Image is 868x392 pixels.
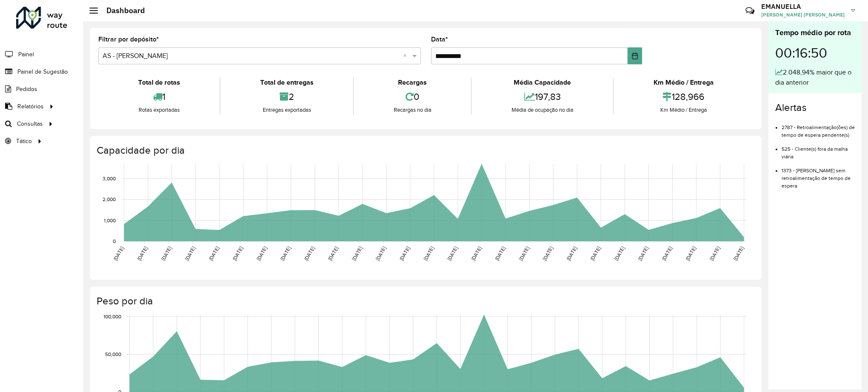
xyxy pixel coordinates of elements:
text: [DATE] [637,246,649,262]
text: [DATE] [112,246,125,262]
text: [DATE] [303,246,315,262]
div: Recargas [356,77,469,88]
text: [DATE] [208,246,220,262]
div: 00:16:50 [775,39,855,67]
div: Total de entregas [223,77,351,88]
text: [DATE] [231,246,244,262]
div: Média Capacidade [474,77,611,88]
span: Painel de Sugestão [17,67,68,76]
div: 197,83 [474,88,611,106]
label: Filtrar por depósito [98,34,159,44]
span: Relatórios [17,102,44,111]
li: 1373 - [PERSON_NAME] sem retroalimentação de tempo de espera [782,160,855,190]
a: Contato Rápido [741,2,759,20]
text: 0 [113,238,116,244]
div: Rotas exportadas [100,106,217,114]
text: [DATE] [494,246,506,262]
text: [DATE] [613,246,626,262]
text: 2,000 [103,196,116,202]
div: Recargas no dia [356,106,469,114]
text: [DATE] [375,246,387,262]
li: 2787 - Retroalimentação(ões) de tempo de espera pendente(s) [782,117,855,139]
text: [DATE] [661,246,673,262]
text: [DATE] [279,246,292,262]
span: Consultas [17,119,43,128]
label: Data [431,34,448,44]
text: [DATE] [446,246,459,262]
div: 0 [356,88,469,106]
text: [DATE] [732,246,745,262]
text: [DATE] [184,246,196,262]
span: Clear all [403,51,410,61]
div: 1 [100,88,217,106]
text: [DATE] [542,246,554,262]
h4: Peso por dia [97,295,753,307]
text: [DATE] [160,246,172,262]
div: Média de ocupação no dia [474,106,611,114]
li: 525 - Cliente(s) fora da malha viária [782,139,855,160]
div: Total de rotas [100,77,217,88]
text: [DATE] [709,246,721,262]
text: [DATE] [684,246,697,262]
text: [DATE] [589,246,601,262]
text: 50,000 [105,351,121,357]
div: 2.048,94% maior que o dia anterior [775,67,855,88]
span: [PERSON_NAME] [PERSON_NAME] [761,11,845,19]
div: Km Médio / Entrega [616,106,751,114]
text: [DATE] [518,246,530,262]
h4: Capacidade por dia [97,144,753,157]
button: Choose Date [628,47,643,64]
span: Pedidos [16,85,37,94]
h2: Dashboard [98,6,145,15]
div: Entregas exportadas [223,106,351,114]
h4: Alertas [775,102,855,114]
text: 100,000 [103,314,121,319]
span: Tático [16,137,32,146]
text: [DATE] [470,246,482,262]
div: Km Médio / Entrega [616,77,751,88]
text: [DATE] [565,246,578,262]
text: 1,000 [104,218,116,223]
text: [DATE] [422,246,434,262]
div: 128,966 [616,88,751,106]
text: [DATE] [351,246,363,262]
text: [DATE] [327,246,339,262]
div: 2 [223,88,351,106]
text: [DATE] [136,246,148,262]
text: [DATE] [256,246,268,262]
h3: EMANUELLA [761,3,845,11]
text: 3,000 [103,176,116,181]
div: Tempo médio por rota [775,27,855,39]
span: Painel [18,50,34,59]
text: [DATE] [398,246,411,262]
